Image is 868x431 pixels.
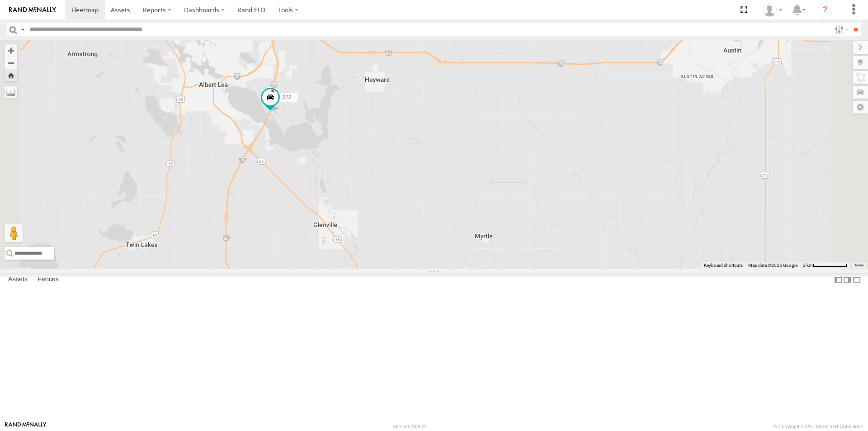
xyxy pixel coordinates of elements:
[803,263,813,268] span: 2 km
[282,94,291,100] span: 272
[33,274,63,286] label: Fences
[843,273,852,286] label: Dock Summary Table to the Right
[831,23,850,36] label: Search Filter Options
[834,273,843,286] label: Dock Summary Table to the Left
[704,262,743,269] button: Keyboard shortcuts
[800,262,850,269] button: Map Scale: 2 km per 72 pixels
[5,57,17,69] button: Zoom out
[4,274,32,286] label: Assets
[773,424,863,429] div: © Copyright 2025 -
[748,263,797,268] span: Map data ©2025 Google
[853,101,868,114] label: Map Settings
[5,422,47,431] a: Visit our Website
[393,424,427,429] div: Version: 308.01
[818,3,832,17] i: ?
[5,86,17,99] label: Measure
[5,44,17,57] button: Zoom in
[852,273,861,286] label: Hide Summary Table
[5,69,17,81] button: Zoom Home
[19,23,26,36] label: Search Query
[9,7,56,13] img: rand-logo.svg
[759,3,786,17] div: Mary Lewis
[5,224,23,242] button: Drag Pegman onto the map to open Street View
[854,263,864,267] a: Terms (opens in new tab)
[815,424,863,429] a: Terms and Conditions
